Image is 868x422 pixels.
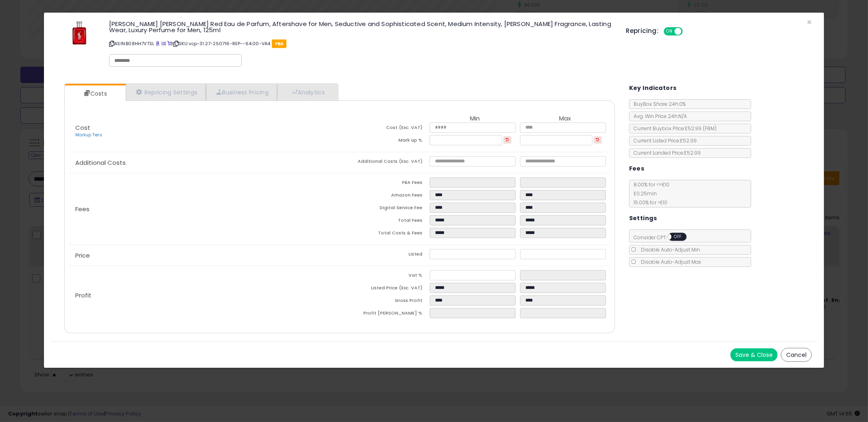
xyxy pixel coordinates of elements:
p: Cost [69,125,340,138]
td: Gross Profit [339,295,430,308]
h3: [PERSON_NAME] [PERSON_NAME] Red Eau de Parfum, Aftershave for Men, Seductive and Sophisticated Sc... [109,21,614,33]
td: Vat % [339,270,430,283]
button: Cancel [781,348,812,362]
span: BuyBox Share 24h: 0% [630,101,686,107]
td: Mark up % [339,135,430,148]
a: Costs [65,85,125,102]
span: ON [665,28,675,35]
p: Profit [69,292,340,299]
td: Digital Service Fee [339,203,430,215]
span: OFF [671,234,684,241]
span: Current Listed Price: £52.99 [630,137,697,144]
span: Disable Auto-Adjust Max [637,258,701,265]
h5: Settings [629,213,657,223]
span: OFF [681,28,694,35]
span: Disable Auto-Adjust Min [637,246,700,253]
td: Amazon Fees [339,190,430,203]
td: Total Fees [339,215,430,228]
span: × [807,16,812,28]
span: Consider CPT: [630,234,697,241]
span: Avg. Win Price 24h: N/A [630,113,687,120]
a: Analytics [277,84,337,101]
p: Additional Costs [69,160,340,166]
span: £0.25 min [630,190,657,197]
p: Price [69,252,340,259]
span: 8.00 % for <= £10 [630,181,669,206]
td: Total Costs & Fees [339,228,430,241]
p: ASIN: B08HH7VTSL | SKU: vcp-31.27-250716-REP--64.00-VA4 [109,37,614,50]
a: BuyBox page [155,40,160,47]
a: All offer listings [162,40,166,47]
h5: Key Indicators [629,83,677,93]
span: Current Buybox Price: [630,125,717,132]
td: Additional Costs (Exc. VAT) [339,156,430,169]
span: 15.00 % for > £10 [630,199,667,206]
th: Min [430,115,520,122]
td: Listed Price (Exc. VAT) [339,283,430,295]
span: £52.99 [685,125,717,132]
button: Save & Close [730,348,778,361]
span: ( FBM ) [703,125,717,132]
td: Profit [PERSON_NAME] % [339,308,430,321]
p: Fees [69,206,340,212]
a: Markup Tiers [75,132,102,138]
img: 41TLJuRLd+L._SL60_.jpg [67,21,92,45]
a: Your listing only [167,40,172,47]
span: FBA [272,39,287,48]
th: Max [520,115,610,122]
a: Repricing Settings [126,84,206,101]
span: Current Landed Price: £52.99 [630,149,701,156]
h5: Repricing: [626,28,658,34]
a: Business Pricing [206,84,277,101]
td: FBA Fees [339,177,430,190]
h5: Fees [629,164,645,174]
td: Cost (Exc. VAT) [339,122,430,135]
td: Listed [339,249,430,262]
